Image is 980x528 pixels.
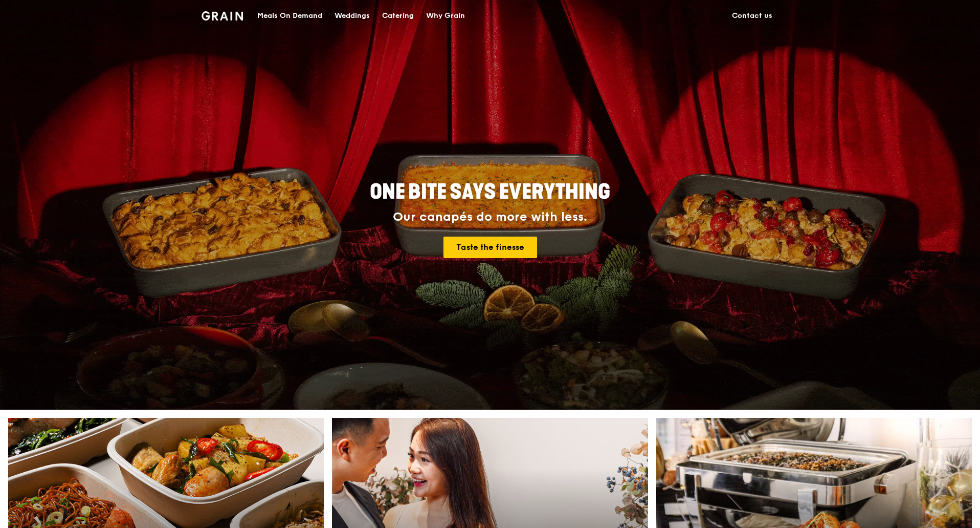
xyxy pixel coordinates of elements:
span: ONE BITE SAYS EVERYTHING [370,180,610,204]
a: Contact us [726,1,778,31]
img: Grain [202,11,243,20]
a: Taste the finesse [443,237,537,258]
div: Why Grain [426,1,465,31]
div: Weddings [335,1,370,31]
a: Weddings [328,1,376,31]
div: Our canapés do more with less. [306,210,674,224]
div: Meals On Demand [257,1,322,31]
a: Why Grain [420,1,471,31]
div: Catering [382,1,414,31]
a: Catering [376,1,420,31]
